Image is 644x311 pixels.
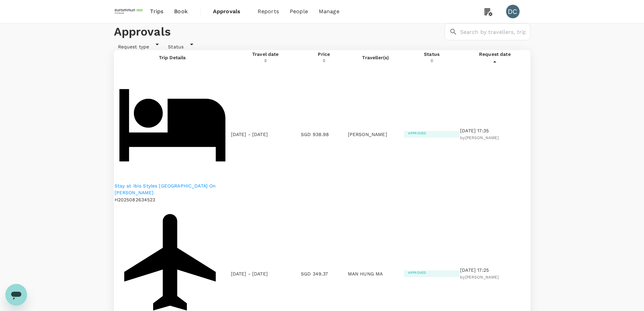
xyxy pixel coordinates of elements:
p: SGD 349.37 [301,270,347,277]
p: Traveller(s) [348,54,403,61]
span: Status [164,44,188,49]
p: [PERSON_NAME] [348,131,403,138]
span: Approved [404,131,430,135]
span: [PERSON_NAME] [465,135,499,140]
span: H2025082634523 [115,197,156,202]
div: Request type [114,40,162,50]
span: [PERSON_NAME] [465,275,499,280]
span: by [460,275,499,280]
div: DC [506,5,520,18]
p: [DATE] - [DATE] [231,270,268,277]
div: Status [164,40,196,50]
p: SGD 938.98 [301,131,347,138]
span: Approved [404,271,430,274]
span: People [290,7,308,16]
span: Book [174,7,188,16]
a: Stay at Ibis Styles [GEOGRAPHIC_DATA] On [PERSON_NAME] [115,182,230,196]
p: [DATE] 17:35 [460,127,529,134]
div: Travel date [231,51,300,58]
span: Trips [150,7,163,16]
div: Status [404,51,459,58]
div: Price [301,51,347,58]
p: Trip Details [115,54,230,61]
img: EUROIMMUN (South East Asia) Pte. Ltd. [114,4,145,19]
span: by [460,135,499,140]
h1: Approvals [114,25,171,39]
span: Reports [258,7,279,16]
iframe: Button to launch messaging window [5,284,27,306]
span: Approvals [213,7,247,16]
p: MAN HUNG MA [348,270,403,277]
p: [DATE] 17:25 [460,267,529,273]
span: Request type [114,44,153,49]
div: Request date [460,51,529,58]
span: Manage [319,7,339,16]
input: Search by travellers, trips, or destination [460,23,530,40]
p: [DATE] - [DATE] [231,131,268,138]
